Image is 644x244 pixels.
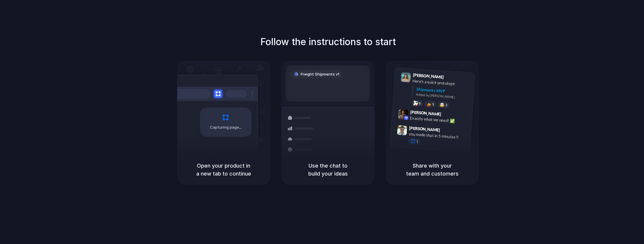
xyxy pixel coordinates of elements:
[393,162,472,178] h5: Share with your team and customers
[260,35,396,49] h1: Follow the instructions to start
[409,125,440,133] span: [PERSON_NAME]
[210,125,243,130] span: Capturing page
[439,103,444,107] div: 🤯
[413,72,444,80] span: [PERSON_NAME]
[443,112,455,119] span: 9:42 AM
[432,103,434,106] span: 5
[184,162,263,178] h5: Open your product in a new tab to continue
[410,109,441,117] span: [PERSON_NAME]
[442,127,454,135] span: 9:47 AM
[301,71,339,77] span: Freight Shipments v1
[412,78,471,88] div: Here's a quick prototype
[416,86,471,96] div: Shipments MVP
[445,75,457,82] span: 9:41 AM
[410,115,469,125] div: Exactly what we need! ✅
[445,104,447,107] span: 3
[409,131,467,141] div: you made that in 5 minutes?!
[416,140,418,143] span: 1
[289,162,368,178] h5: Use the chat to build your ideas
[416,92,470,101] div: Added by [PERSON_NAME]
[419,102,421,105] span: 8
